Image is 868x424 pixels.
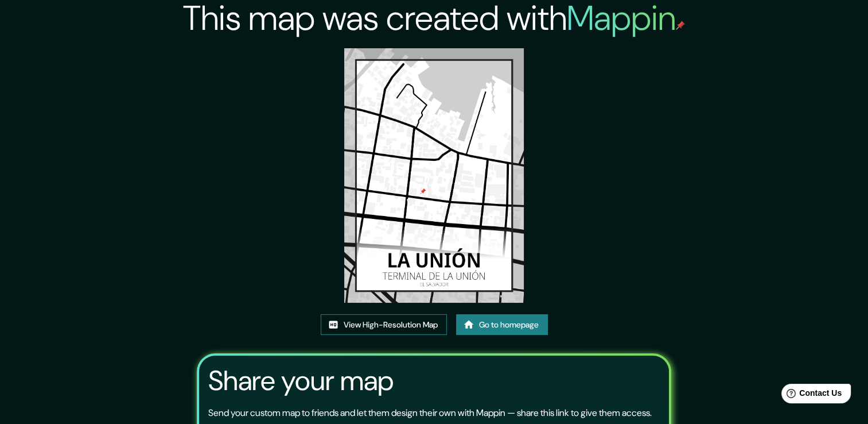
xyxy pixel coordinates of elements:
[208,406,652,420] p: Send your custom map to friends and let them design their own with Mappin — share this link to gi...
[456,314,548,336] a: Go to homepage
[676,21,685,30] img: mappin-pin
[766,379,855,411] iframe: Help widget launcher
[344,48,524,303] img: created-map
[321,314,447,336] a: View High-Resolution Map
[208,365,394,397] h3: Share your map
